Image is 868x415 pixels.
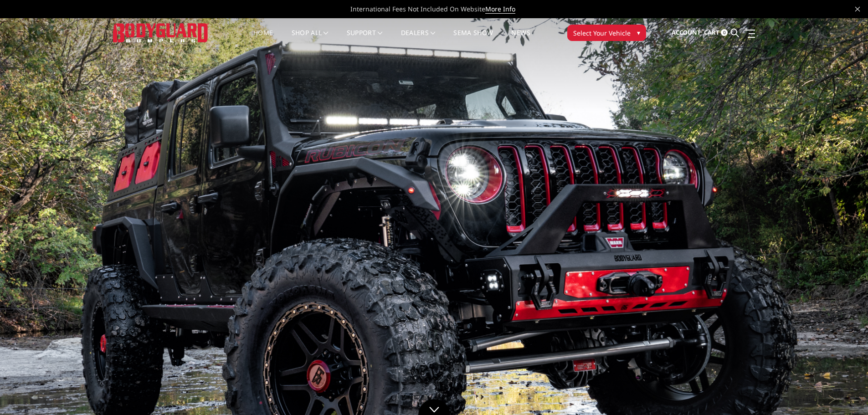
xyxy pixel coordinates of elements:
[567,25,646,41] button: Select Your Vehicle
[347,30,383,47] a: Support
[672,28,701,36] span: Account
[826,256,835,271] button: 3 of 5
[253,30,273,47] a: Home
[453,30,493,47] a: SEMA Show
[401,30,436,47] a: Dealers
[822,371,868,415] iframe: Chat Widget
[704,20,728,45] a: Cart 0
[113,23,209,42] img: BODYGUARD BUMPERS
[704,28,719,36] span: Cart
[292,30,329,47] a: shop all
[672,20,701,45] a: Account
[637,28,640,37] span: ▾
[826,271,835,285] button: 4 of 5
[826,227,835,241] button: 1 of 5
[721,29,728,36] span: 0
[418,399,450,415] a: Click to Down
[485,5,515,14] a: More Info
[573,28,631,38] span: Select Your Vehicle
[826,285,835,300] button: 5 of 5
[511,30,530,47] a: News
[826,241,835,256] button: 2 of 5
